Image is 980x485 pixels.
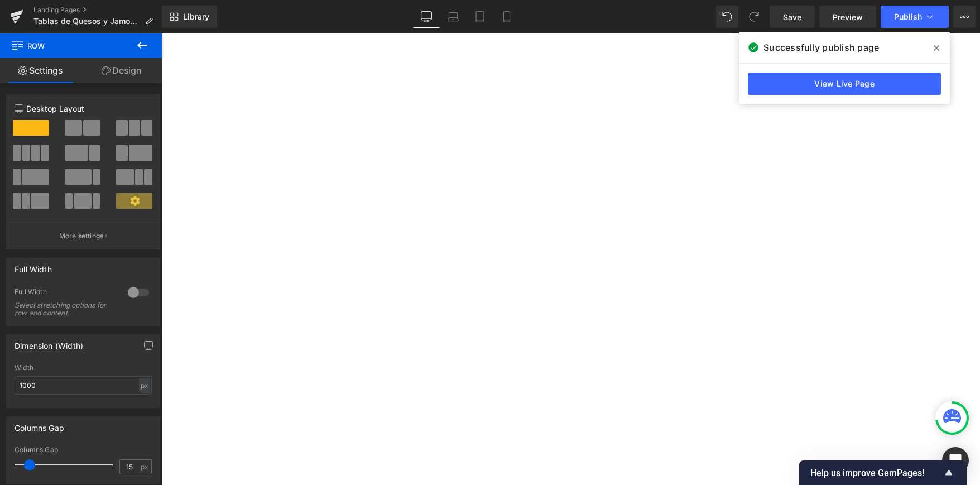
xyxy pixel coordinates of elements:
[881,6,949,28] button: Publish
[763,41,879,54] span: Successfully publish page
[493,6,520,28] a: Mobile
[894,12,922,21] span: Publish
[11,33,123,58] span: Row
[15,287,117,299] div: Full Width
[942,447,969,474] div: Open Intercom Messenger
[748,73,941,95] a: View Live Page
[819,6,876,28] a: Preview
[15,417,64,433] div: Columns Gap
[162,6,217,28] a: New Library
[59,231,104,241] p: More settings
[141,463,150,470] span: px
[953,6,976,28] button: More
[15,301,115,317] div: Select stretching options for row and content.
[413,6,440,28] a: Desktop
[716,6,738,28] button: Undo
[33,6,162,15] a: Landing Pages
[33,17,141,26] span: Tablas de Quesos y Jamones
[15,446,152,454] div: Columns Gap
[81,58,162,83] a: Design
[15,335,83,350] div: Dimension (Width)
[7,223,160,249] button: More settings
[15,364,152,372] div: Width
[833,11,863,23] span: Preview
[467,6,493,28] a: Tablet
[810,466,955,479] button: Show survey - Help us improve GemPages!
[183,12,209,22] span: Library
[743,6,765,28] button: Redo
[810,468,942,478] span: Help us improve GemPages!
[440,6,467,28] a: Laptop
[15,103,152,114] p: Desktop Layout
[15,376,152,395] input: auto
[139,378,150,393] div: px
[15,258,52,274] div: Full Width
[783,11,801,23] span: Save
